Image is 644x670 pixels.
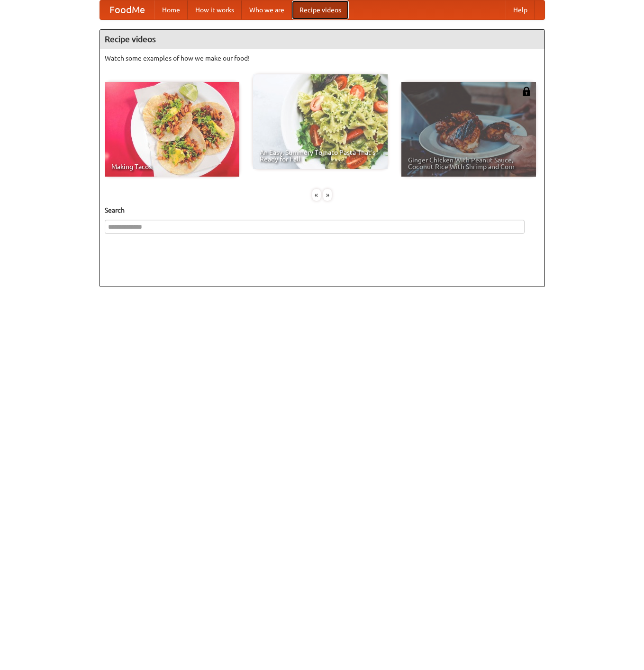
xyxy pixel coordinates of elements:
h4: Recipe videos [100,30,544,49]
a: FoodMe [100,0,154,19]
span: An Easy, Summery Tomato Pasta That's Ready for Fall [260,149,381,162]
div: » [323,189,332,201]
span: Making Tacos [111,163,233,170]
a: Home [154,0,188,19]
h5: Search [105,205,540,215]
a: Who we are [242,0,292,19]
a: An Easy, Summery Tomato Pasta That's Ready for Fall [253,74,388,169]
a: Help [506,0,535,19]
div: « [312,189,321,201]
a: Recipe videos [292,0,349,19]
img: 483408.png [522,87,531,96]
p: Watch some examples of how we make our food! [105,54,540,63]
a: Making Tacos [105,82,239,177]
a: How it works [188,0,242,19]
